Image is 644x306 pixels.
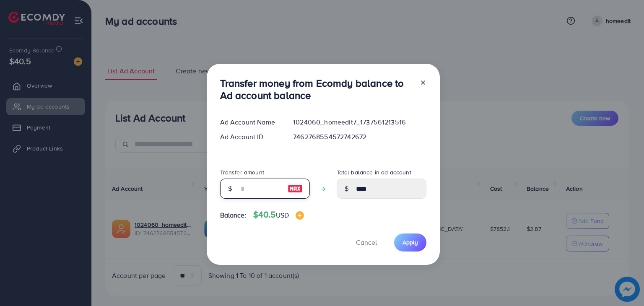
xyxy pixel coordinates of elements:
div: Ad Account Name [213,117,287,127]
h4: $40.5 [253,210,304,220]
h3: Transfer money from Ecomdy balance to Ad account balance [220,77,413,101]
img: image [296,211,304,220]
span: USD [276,210,289,220]
span: Balance: [220,210,247,220]
div: Ad Account ID [213,132,287,142]
img: image [288,184,303,194]
span: Cancel [356,238,377,247]
div: 7462768554572742672 [286,132,433,142]
label: Transfer amount [220,168,264,176]
div: 1024060_homeedit7_1737561213516 [286,117,433,127]
label: Total balance in ad account [337,168,411,176]
button: Cancel [345,233,387,252]
button: Apply [394,233,426,252]
span: Apply [402,238,418,246]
